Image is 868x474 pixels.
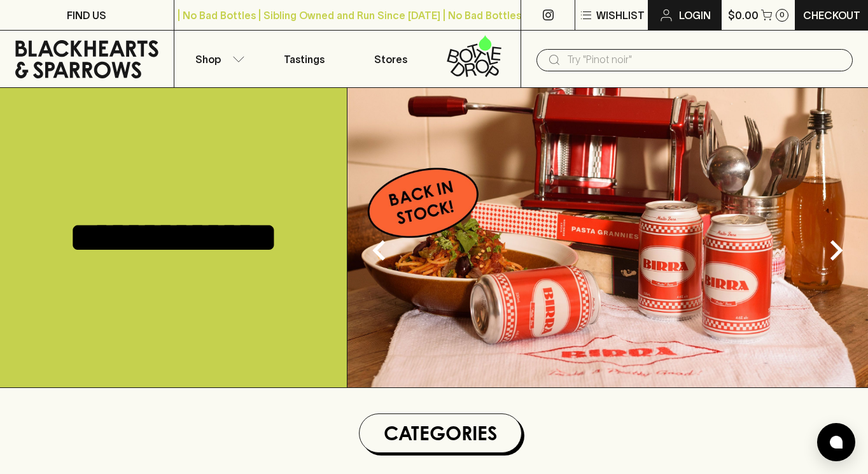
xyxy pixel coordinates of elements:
img: optimise [347,88,868,387]
p: Shop [195,52,221,67]
p: $0.00 [728,8,759,23]
p: 0 [780,11,785,18]
input: Try "Pinot noir" [567,50,843,70]
h1: Categories [365,419,516,447]
p: Login [679,8,711,23]
button: Shop [174,31,261,87]
a: Stores [347,31,434,87]
p: Tastings [284,52,325,67]
p: FIND US [67,8,106,23]
p: Stores [374,52,407,67]
button: Previous [354,225,405,276]
p: Wishlist [596,8,645,23]
p: Checkout [803,8,860,23]
button: Next [811,225,862,276]
img: bubble-icon [830,436,843,449]
a: Tastings [261,31,347,87]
